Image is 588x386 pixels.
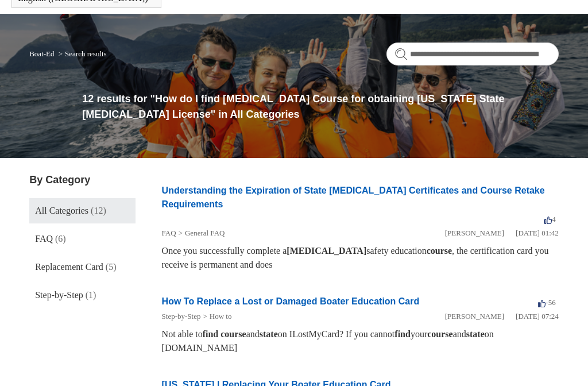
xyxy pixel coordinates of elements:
span: (1) [86,290,96,300]
span: Replacement Card [35,262,103,272]
span: (5) [106,262,117,272]
li: [PERSON_NAME] [445,311,504,322]
a: FAQ (6) [29,226,135,252]
time: 2022-03-17T01:42:23Z [516,229,559,237]
em: find [394,329,411,339]
span: Step-by-Step [35,290,83,300]
li: FAQ [162,227,176,239]
a: Boat-Ed [29,49,54,58]
a: Replacement Card (5) [29,254,135,280]
span: -56 [538,298,555,307]
div: Once you successfully complete a safety education , the certification card you receive is permane... [162,244,559,272]
time: 2022-03-11T07:24:31Z [516,312,559,321]
em: course [220,329,246,339]
li: Step-by-Step [162,311,201,322]
a: General FAQ [185,229,225,237]
a: Step-by-Step [162,312,201,321]
div: Not able to and on ILostMyCard? If you cannot your and on [DOMAIN_NAME] [162,327,559,355]
li: How to [200,311,231,322]
span: (6) [55,234,66,244]
span: All Categories [35,206,88,215]
a: All Categories (12) [29,198,135,223]
a: How To Replace a Lost or Damaged Boater Education Card [162,296,420,306]
span: 4 [544,215,556,223]
li: [PERSON_NAME] [445,227,504,239]
li: Search results [56,49,107,58]
em: state [466,329,485,339]
em: state [260,329,278,339]
a: Understanding the Expiration of State [MEDICAL_DATA] Certificates and Course Retake Requirements [162,186,545,209]
em: [MEDICAL_DATA] [287,246,366,256]
span: FAQ [35,234,53,244]
em: find [203,329,219,339]
input: Search [386,43,559,65]
span: (12) [91,206,106,215]
h3: By Category [29,172,135,188]
a: How to [210,312,232,321]
h1: 12 results for "How do I find [MEDICAL_DATA] Course for obtaining [US_STATE] State [MEDICAL_DATA]... [82,91,558,122]
a: Step-by-Step (1) [29,283,135,308]
li: Boat-Ed [29,49,56,58]
li: General FAQ [176,227,225,239]
em: course [427,329,452,339]
a: FAQ [162,229,176,237]
em: course [427,246,452,256]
